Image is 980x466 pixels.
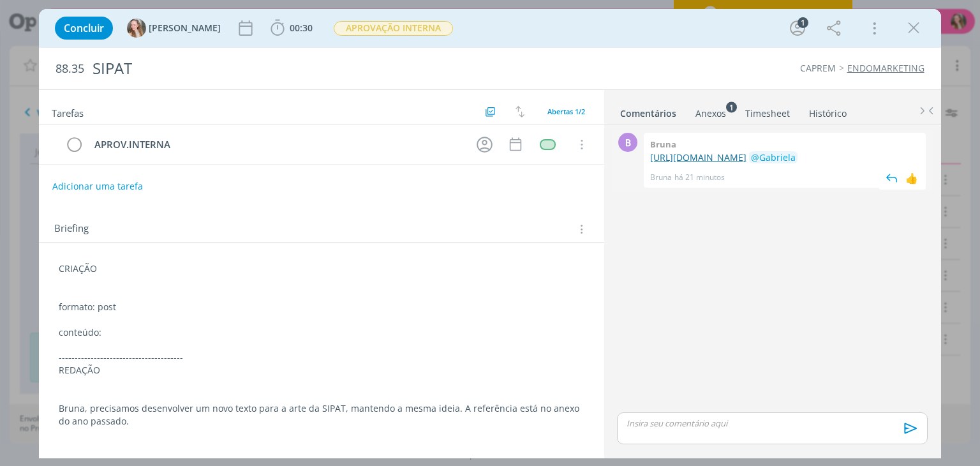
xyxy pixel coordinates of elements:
[127,19,221,38] button: G[PERSON_NAME]
[59,351,584,364] p: ---------------------------------------
[726,101,737,112] sup: 1
[847,62,924,74] a: ENDOMARKETING
[52,104,84,119] span: Tarefas
[290,22,313,34] span: 00:30
[787,18,808,38] button: 1
[808,101,847,120] a: Histórico
[127,19,146,38] img: G
[334,21,453,36] span: APROVAÇÃO INTERNA
[89,137,464,153] div: APROV.INTERNA
[59,402,584,428] p: Bruna, precisamos desenvolver um novo texto para a arte da SIPAT, mantendo a mesma ideia. A refer...
[267,18,316,38] button: 00:30
[55,17,113,40] button: Concluir
[650,139,676,150] b: Bruna
[56,62,84,76] span: 88.35
[695,107,726,120] div: Anexos
[745,101,791,120] a: Timesheet
[905,170,918,186] div: 👍
[54,221,89,237] span: Briefing
[751,151,796,163] span: @Gabriela
[59,262,584,275] p: CRIAÇÃO
[333,20,454,36] button: APROVAÇÃO INTERNA
[64,23,104,33] span: Concluir
[59,364,584,377] p: REDAÇÃO
[516,106,524,117] img: arrow-down-up.svg
[547,107,585,116] span: Abertas 1/2
[52,175,144,198] button: Adicionar uma tarefa
[650,172,672,183] p: Bruna
[798,17,808,28] div: 1
[149,24,221,33] span: [PERSON_NAME]
[882,169,902,188] img: answer.svg
[59,326,584,339] p: conteúdo:
[87,53,557,84] div: SIPAT
[39,9,940,458] div: dialog
[800,62,836,74] a: CAPREM
[618,133,637,152] div: B
[650,151,746,163] a: [URL][DOMAIN_NAME]
[620,101,677,120] a: Comentários
[674,172,725,183] span: há 21 minutos
[59,301,584,313] p: formato: post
